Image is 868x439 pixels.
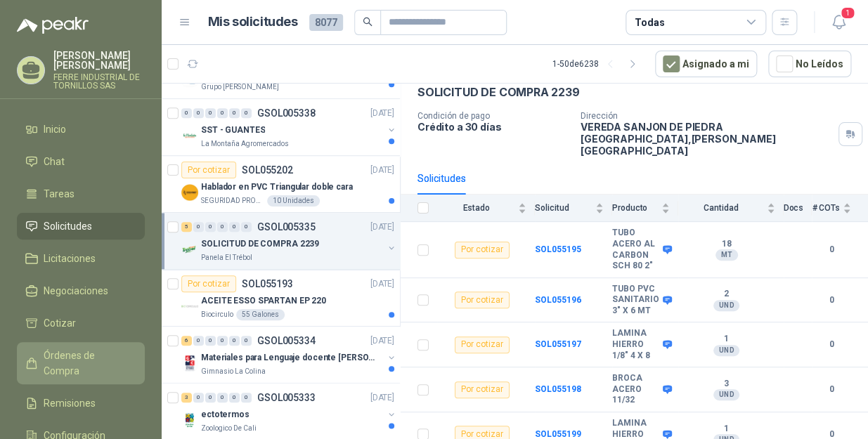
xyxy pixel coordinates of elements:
[162,156,400,213] a: Por cotizarSOL055202[DATE] Company LogoHablador en PVC Triangular doble caraSEGURIDAD PROVISER LT...
[242,165,293,175] p: SOL055202
[535,203,592,213] span: Solicitud
[201,366,266,377] p: Gimnasio La Colina
[201,423,257,434] p: Zoologico De Cali
[535,244,581,254] a: SOL055195
[455,381,510,398] div: Por cotizar
[229,222,240,232] div: 0
[840,6,855,20] span: 1
[181,393,192,402] div: 3
[201,181,353,194] p: Hablador en PVC Triangular doble cara
[655,51,757,77] button: Asignado a mi
[17,148,145,175] a: Chat
[612,228,659,271] b: TUBO ACERO AL CARBON SCH 80 2"
[241,222,252,232] div: 0
[181,162,236,178] div: Por cotizar
[229,108,240,118] div: 0
[437,195,535,222] th: Estado
[678,379,775,390] b: 3
[812,383,851,396] b: 0
[201,408,250,421] p: ectotermos
[309,14,343,31] span: 8077
[217,222,228,232] div: 0
[181,241,198,258] img: Company Logo
[241,336,252,346] div: 0
[162,270,400,327] a: Por cotizarSOL055193[DATE] Company LogoACEITE ESSO SPARTAN EP 220Biocirculo55 Galones
[535,195,612,222] th: Solicitud
[181,127,198,144] img: Company Logo
[535,295,581,305] b: SOL055196
[713,389,739,400] div: UND
[17,213,145,240] a: Solicitudes
[201,124,265,137] p: SST - GUANTES
[181,389,397,434] a: 3 0 0 0 0 0 GSOL005333[DATE] Company LogoectotermosZoologico De Cali
[417,85,580,100] p: SOLICITUD DE COMPRA 2239
[257,393,316,402] p: GSOL005333
[612,373,659,406] b: BROCA ACERO 11/32
[201,81,279,93] p: Grupo [PERSON_NAME]
[370,164,394,177] p: [DATE]
[44,348,131,379] span: Órdenes de Compra
[812,294,851,307] b: 0
[181,105,397,150] a: 0 0 0 0 0 0 GSOL005338[DATE] Company LogoSST - GUANTESLa Montaña Agromercados
[715,249,738,261] div: MT
[612,328,659,361] b: LAMINA HIERRO 1/8" 4 X 8
[437,203,515,213] span: Estado
[205,393,216,402] div: 0
[17,310,145,336] a: Cotizar
[812,203,840,213] span: # COTs
[201,195,264,207] p: SEGURIDAD PROVISER LTDA
[363,17,373,27] span: search
[678,195,783,222] th: Cantidad
[205,108,216,118] div: 0
[44,218,92,234] span: Solicitudes
[217,108,228,118] div: 0
[552,53,644,75] div: 1 - 50 de 6238
[678,424,775,435] b: 1
[678,334,775,345] b: 1
[181,222,192,232] div: 5
[678,239,775,250] b: 18
[236,309,285,320] div: 55 Galones
[370,221,394,234] p: [DATE]
[635,15,664,30] div: Todas
[612,203,659,213] span: Producto
[535,429,581,439] a: SOL055199
[181,355,198,372] img: Company Logo
[201,138,289,150] p: La Montaña Agromercados
[812,338,851,351] b: 0
[44,315,76,331] span: Cotizar
[581,121,833,157] p: VEREDA SANJON DE PIEDRA [GEOGRAPHIC_DATA] , [PERSON_NAME][GEOGRAPHIC_DATA]
[44,283,108,299] span: Negociaciones
[181,336,192,346] div: 6
[455,336,510,353] div: Por cotizar
[812,243,851,256] b: 0
[257,336,316,346] p: GSOL005334
[612,195,678,222] th: Producto
[713,345,739,356] div: UND
[217,336,228,346] div: 0
[678,289,775,300] b: 2
[44,395,96,411] span: Remisiones
[44,122,66,137] span: Inicio
[768,51,851,77] button: No Leídos
[17,181,145,207] a: Tareas
[370,391,394,405] p: [DATE]
[17,277,145,304] a: Negociaciones
[229,336,240,346] div: 0
[201,252,252,263] p: Panela El Trébol
[17,390,145,417] a: Remisiones
[812,195,868,222] th: # COTs
[581,111,833,121] p: Dirección
[242,279,293,289] p: SOL055193
[44,186,75,202] span: Tareas
[217,393,228,402] div: 0
[257,108,316,118] p: GSOL005338
[17,342,145,384] a: Órdenes de Compra
[417,121,569,133] p: Crédito a 30 días
[17,116,145,143] a: Inicio
[417,171,466,186] div: Solicitudes
[535,384,581,394] b: SOL055198
[17,17,89,34] img: Logo peakr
